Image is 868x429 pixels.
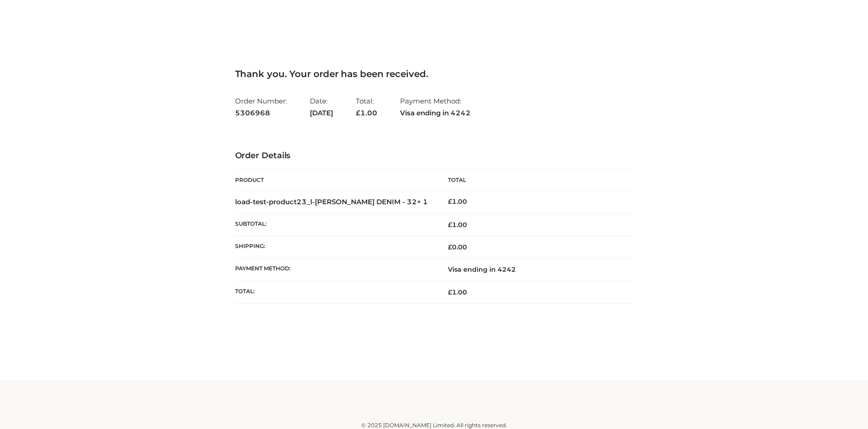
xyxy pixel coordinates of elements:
th: Total [434,170,633,191]
li: Date: [310,93,333,121]
td: Visa ending in 4242 [434,258,633,281]
bdi: 0.00 [448,243,467,251]
span: 1.00 [448,221,467,229]
th: Product [235,170,434,191]
strong: [DATE] [310,107,333,119]
span: £ [448,197,452,206]
span: 1.00 [448,288,467,296]
h3: Thank you. Your order has been received. [235,68,633,79]
li: Payment Method: [400,93,471,121]
th: Shipping: [235,236,434,258]
strong: Visa ending in 4242 [400,107,471,119]
span: £ [356,109,360,117]
li: Total: [356,93,377,121]
span: £ [448,221,452,229]
li: Order Number: [235,93,287,121]
h3: Order Details [235,151,633,161]
th: Payment method: [235,258,434,281]
strong: 5306968 [235,107,287,119]
span: £ [448,288,452,296]
bdi: 1.00 [448,197,467,206]
span: 1.00 [356,109,377,117]
span: £ [448,243,452,251]
strong: load-test-product23_l-[PERSON_NAME] DENIM - 32 [235,197,428,206]
strong: × 1 [417,197,428,206]
th: Total: [235,281,434,303]
th: Subtotal: [235,213,434,236]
